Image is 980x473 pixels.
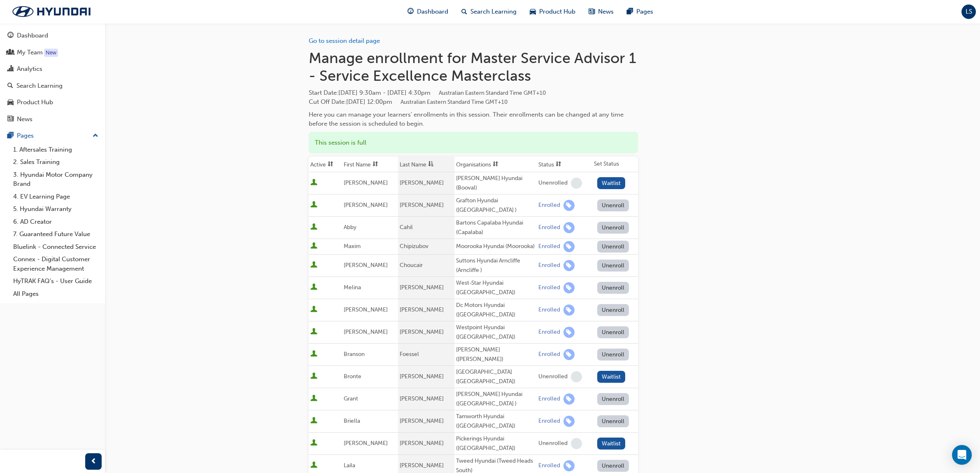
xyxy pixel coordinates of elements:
span: sorting-icon [372,161,378,168]
button: Unenroll [597,326,629,338]
div: Enrolled [538,395,560,403]
div: Unenrolled [538,179,568,187]
div: Enrolled [538,306,560,314]
span: [PERSON_NAME] [400,284,444,291]
div: Bartons Capalaba Hyundai (Capalaba) [456,218,535,237]
button: Waitlist [597,438,626,450]
span: learningRecordVerb_NONE-icon [571,438,582,449]
button: Unenroll [597,415,629,427]
span: guage-icon [7,32,14,40]
span: Laila [344,462,355,469]
th: Toggle SortBy [398,157,454,172]
span: User is active [310,283,317,292]
div: My Team [17,48,43,57]
span: prev-icon [91,457,97,467]
span: up-icon [93,131,98,141]
a: 6. AD Creator [10,215,102,228]
div: Tooltip anchor [44,49,58,57]
a: My Team [3,45,102,60]
span: car-icon [530,7,536,17]
button: LS [961,5,976,19]
span: pages-icon [7,132,14,140]
span: car-icon [7,99,14,106]
div: Enrolled [538,351,560,358]
div: [GEOGRAPHIC_DATA] ([GEOGRAPHIC_DATA]) [456,368,535,386]
span: Bronte [344,373,361,380]
a: Product Hub [3,95,102,110]
span: learningRecordVerb_ENROLL-icon [563,460,575,471]
div: Westpoint Hyundai ([GEOGRAPHIC_DATA]) [456,323,535,342]
div: Moorooka Hyundai (Moorooka) [456,242,535,251]
span: news-icon [7,116,14,123]
span: learningRecordVerb_ENROLL-icon [563,241,575,252]
span: sorting-icon [328,161,333,168]
span: learningRecordVerb_ENROLL-icon [563,282,575,293]
span: User is active [310,461,317,470]
span: User is active [310,372,317,381]
span: guage-icon [407,7,414,17]
span: sorting-icon [493,161,498,168]
div: Pages [17,131,34,140]
a: 7. Guaranteed Future Value [10,228,102,241]
span: User is active [310,328,317,336]
button: Unenroll [597,222,629,234]
div: Dashboard [17,31,48,40]
div: West-Star Hyundai ([GEOGRAPHIC_DATA]) [456,279,535,297]
a: HyTRAK FAQ's - User Guide [10,275,102,288]
span: Australian Eastern Standard Time GMT+10 [400,98,507,105]
span: User is active [310,439,317,447]
span: LS [966,7,972,16]
span: people-icon [7,49,14,56]
span: User is active [310,201,317,209]
span: Branson [344,351,365,358]
span: learningRecordVerb_ENROLL-icon [563,393,575,405]
a: Connex - Digital Customer Experience Management [10,253,102,275]
span: [PERSON_NAME] [400,328,444,335]
span: [PERSON_NAME] [344,440,388,447]
div: Enrolled [538,462,560,470]
span: User is active [310,242,317,251]
a: car-iconProduct Hub [523,3,582,20]
div: Enrolled [538,262,560,269]
span: Cut Off Date : [DATE] 12:00pm [309,98,507,105]
button: Unenroll [597,260,629,272]
span: User is active [310,223,317,232]
a: 3. Hyundai Motor Company Brand [10,169,102,190]
div: Enrolled [538,284,560,292]
span: [PERSON_NAME] [400,417,444,424]
span: [PERSON_NAME] [400,440,444,447]
span: [PERSON_NAME] [400,306,444,313]
span: Melina [344,284,361,291]
a: 4. EV Learning Page [10,190,102,203]
h1: Manage enrollment for Master Service Advisor 1 - Service Excellence Masterclass [309,49,638,85]
th: Toggle SortBy [537,157,592,172]
span: sorting-icon [556,161,561,168]
a: guage-iconDashboard [401,3,455,20]
span: chart-icon [7,66,14,73]
a: Dashboard [3,28,102,43]
span: [DATE] 9:30am - [DATE] 4:30pm [338,89,546,96]
span: [PERSON_NAME] [400,179,444,186]
span: [PERSON_NAME] [400,373,444,380]
span: [PERSON_NAME] [400,462,444,469]
span: [PERSON_NAME] [344,262,388,269]
a: 5. Hyundai Warranty [10,203,102,215]
span: learningRecordVerb_ENROLL-icon [563,349,575,360]
div: [PERSON_NAME] Hyundai ([GEOGRAPHIC_DATA] ) [456,390,535,408]
span: User is active [310,417,317,425]
div: Suttons Hyundai Arncliffe (Arncliffe ) [456,256,535,275]
span: [PERSON_NAME] [344,306,388,313]
span: [PERSON_NAME] [344,179,388,186]
span: Choucair [400,262,423,269]
div: [PERSON_NAME] Hyundai (Booval) [456,174,535,192]
span: learningRecordVerb_ENROLL-icon [563,416,575,427]
button: Unenroll [597,393,629,405]
div: Enrolled [538,224,560,232]
div: Analytics [17,64,42,74]
span: User is active [310,261,317,269]
span: Search Learning [470,7,517,16]
th: Toggle SortBy [454,157,537,172]
a: Analytics [3,61,102,77]
div: Tamworth Hyundai ([GEOGRAPHIC_DATA]) [456,412,535,431]
img: Trak [4,3,99,20]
